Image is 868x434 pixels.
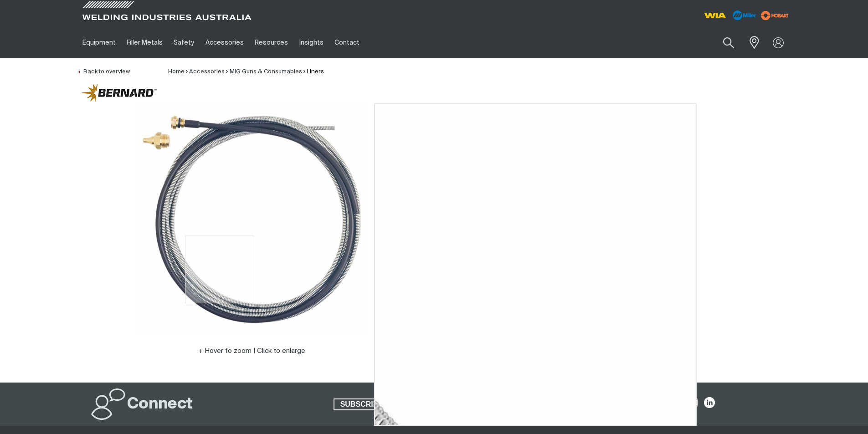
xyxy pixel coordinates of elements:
[334,398,438,410] a: SUBSCRIBE TO UPDATES
[249,27,293,58] a: Resources
[713,32,744,53] button: Search products
[480,187,513,194] span: BEL3B-15
[138,104,366,332] img: Liner 4.6m 200-300 A (0.9/1.2mm)
[168,69,185,75] a: Home
[293,27,329,58] a: Insights
[442,250,486,257] span: Rating: {0}
[77,27,613,58] nav: Main
[307,69,324,75] a: Liners
[77,27,121,58] a: Equipment
[334,398,437,410] span: SUBSCRIBE TO UPDATES
[189,69,225,75] a: Accessories
[448,398,529,410] span: SALES & SUPPORT
[442,109,791,168] h1: Liner 4.6m 200-300 A (0.9/1.2mm)
[127,394,193,414] h2: Connect
[442,213,527,230] a: WHERE TO BUY
[168,27,200,58] a: Safety
[230,69,302,75] a: MIG Guns & Consumables
[457,214,526,229] span: WHERE TO BUY
[758,9,791,22] img: miller
[168,67,324,77] nav: Breadcrumb
[447,398,530,410] a: SALES & SUPPORT
[121,27,168,58] a: Filler Metals
[701,32,744,53] input: Product name or item number...
[442,185,478,196] span: Item No.
[77,69,130,75] a: Back to overview of Liners
[329,27,365,58] a: Contact
[200,27,249,58] a: Accessories
[193,346,311,357] button: Hover to zoom | Click to enlarge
